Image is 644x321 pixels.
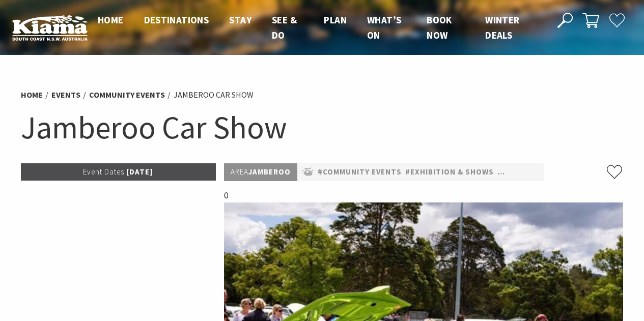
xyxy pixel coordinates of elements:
span: Event Dates: [83,167,126,177]
nav: Main Menu [88,12,546,43]
span: Home [98,14,124,26]
a: Destinations [144,14,209,27]
a: #Exhibition & Shows [405,166,494,179]
a: Community Events [89,90,165,100]
span: Plan [324,14,347,26]
a: See & Do [272,14,297,42]
a: What’s On [367,14,401,42]
span: Area [231,167,248,177]
p: [DATE] [21,163,216,181]
h1: Jamberoo Car Show [21,107,624,148]
span: Winter Deals [485,14,519,41]
a: Home [21,90,43,100]
a: Events [51,90,80,100]
a: Stay [229,14,251,27]
span: See & Do [272,14,297,41]
span: Destinations [144,14,209,26]
p: Jamberoo [224,163,297,181]
a: #Festivals [497,166,544,179]
span: Stay [229,14,251,26]
li: Jamberoo Car Show [174,89,254,102]
a: Winter Deals [485,14,519,42]
a: Book now [427,14,452,42]
span: Book now [427,14,452,41]
img: Kiama Logo [12,15,88,41]
a: Plan [324,14,347,27]
a: Home [98,14,124,27]
a: #Community Events [318,166,402,179]
span: What’s On [367,14,401,41]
